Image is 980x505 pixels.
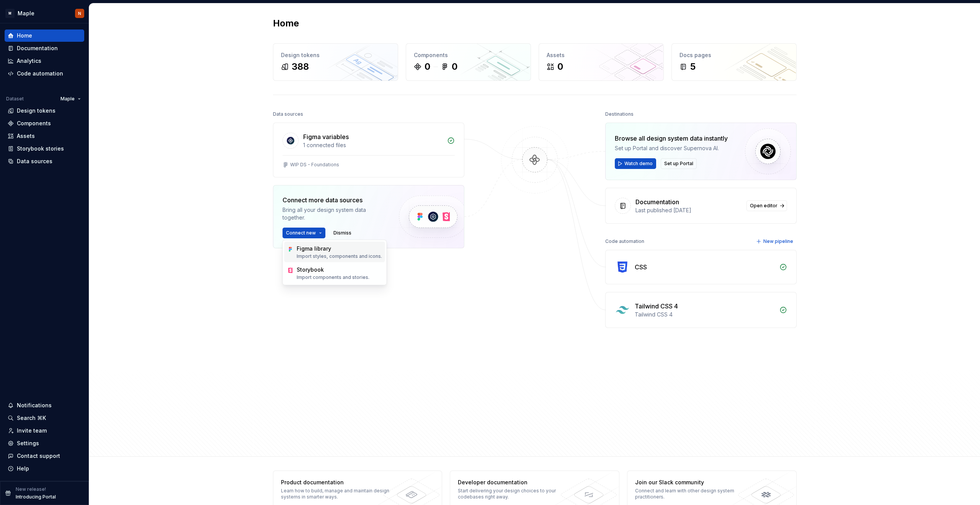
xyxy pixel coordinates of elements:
div: Design tokens [281,51,390,59]
button: Dismiss [330,228,355,238]
a: Open editor [746,200,787,211]
div: Destinations [605,109,634,120]
div: Documentation [635,197,679,207]
a: Home [5,30,84,42]
div: 0 [452,61,457,73]
a: Figma variables1 connected filesWIP DS - Foundations [273,123,464,177]
span: Maple [60,96,75,102]
a: Assets0 [539,43,664,81]
button: Notifications [5,399,84,412]
div: Join our Slack community [635,479,746,486]
div: Storybook stories [17,145,64,152]
div: Tailwind CSS 4 [635,302,678,311]
div: Analytics [17,57,41,65]
div: 5 [690,61,696,73]
div: Connect more data sources [283,195,386,205]
div: Notifications [17,402,52,409]
a: Invite team [5,425,84,437]
div: Home [17,32,32,39]
div: Browse all design system data instantly [615,134,728,143]
div: Last published [DATE] [635,207,742,214]
a: Settings [5,437,84,449]
div: 0 [557,61,563,73]
div: Components [414,51,523,59]
p: New release! [16,486,46,492]
div: Dataset [6,96,24,102]
div: Design tokens [17,107,56,115]
div: Figma variables [303,132,349,141]
a: Docs pages5 [671,43,797,81]
button: New pipeline [754,236,797,247]
div: Settings [17,439,39,447]
a: Components [5,117,84,130]
div: Storybook [297,266,369,274]
a: Analytics [5,55,84,67]
div: Connect and learn with other design system practitioners. [635,488,746,500]
div: Assets [547,51,656,59]
div: Code automation [605,236,644,247]
span: Open editor [750,203,777,209]
div: M [5,9,15,18]
span: New pipeline [763,238,793,244]
div: Search ⌘K [17,414,46,422]
div: Product documentation [281,479,392,486]
a: Components00 [406,43,531,81]
div: Data sources [17,157,52,165]
div: Learn how to build, manage and maintain design systems in smarter ways. [281,488,392,500]
div: Data sources [273,109,303,120]
span: Dismiss [333,230,351,236]
span: Set up Portal [664,161,693,167]
div: 0 [425,61,430,73]
div: CSS [635,262,647,272]
div: Contact support [17,452,60,460]
button: Search ⌘K [5,412,84,424]
div: Bring all your design system data together. [283,206,386,221]
button: MMapleN [2,5,87,21]
button: Set up Portal [661,158,697,169]
div: WIP DS - Foundations [290,162,339,168]
h2: Home [273,17,299,30]
a: Design tokens [5,105,84,117]
button: Maple [57,93,84,104]
a: Data sources [5,155,84,167]
a: Code automation [5,67,84,80]
p: Import components and stories. [297,274,369,280]
div: Documentation [17,44,58,52]
p: Introducing Portal [16,494,56,500]
button: Contact support [5,450,84,462]
a: Storybook stories [5,143,84,155]
div: Developer documentation [458,479,569,486]
div: Start delivering your design choices to your codebases right away. [458,488,569,500]
div: Maple [18,10,34,17]
div: Set up Portal and discover Supernova AI. [615,144,728,152]
button: Help [5,462,84,475]
span: Watch demo [624,161,653,167]
div: Help [17,465,29,472]
a: Design tokens388 [273,43,398,81]
button: Watch demo [615,158,656,169]
a: Assets [5,130,84,142]
button: Connect new [283,228,325,238]
div: 1 connected files [303,141,443,149]
p: Import styles, components and icons. [297,253,382,259]
div: Docs pages [679,51,789,59]
a: Documentation [5,42,84,54]
div: 388 [292,61,309,73]
div: Assets [17,132,35,140]
div: Components [17,120,51,127]
span: Connect new [286,230,316,236]
div: Figma library [297,245,382,252]
div: Invite team [17,427,47,434]
div: Code automation [17,70,63,77]
div: N [78,10,81,16]
div: Tailwind CSS 4 [635,311,775,318]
